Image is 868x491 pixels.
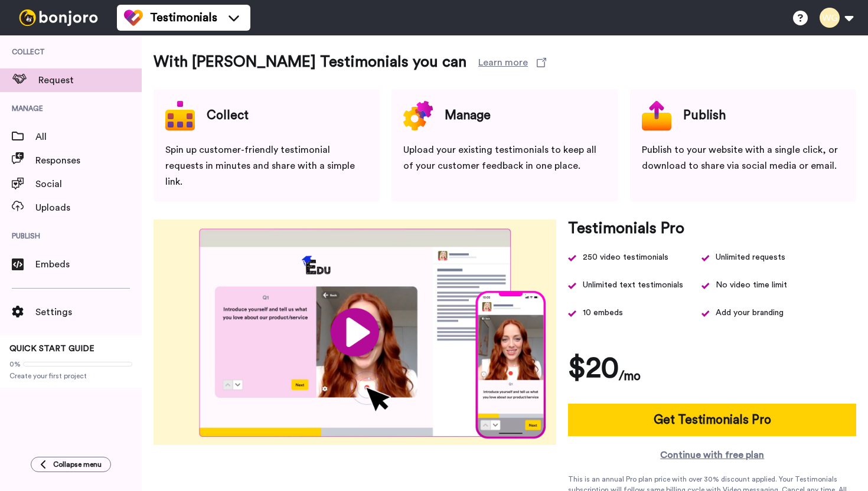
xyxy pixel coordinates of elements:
[35,177,142,191] span: Social
[716,250,785,266] div: Unlimited requests
[35,305,142,319] span: Settings
[403,142,606,174] div: Upload your existing testimonials to keep all of your customer feedback in one place.
[35,201,142,215] span: Uploads
[445,101,491,130] div: Manage
[568,448,856,462] a: Continue with free plan
[478,55,528,70] div: Learn more
[53,460,102,469] span: Collapse menu
[9,371,132,381] span: Create your first project
[583,250,668,266] div: 250 video testimonials
[683,101,726,130] div: Publish
[35,257,142,271] span: Embeds
[14,9,103,26] img: bj-logo-header-white.svg
[31,457,111,472] button: Collapse menu
[478,55,546,70] a: Learn more
[642,142,844,174] div: Publish to your website with a single click, or download to share via social media or email.
[124,8,143,27] img: tm-color.svg
[583,277,683,293] span: Unlimited text testimonials
[583,305,623,321] span: 10 embeds
[568,220,684,238] h3: Testimonials Pro
[716,277,787,293] span: No video time limit
[35,153,142,168] span: Responses
[207,101,249,130] div: Collect
[154,53,466,71] h3: With [PERSON_NAME] Testimonials you can
[654,410,771,430] div: Get Testimonials Pro
[9,359,21,369] span: 0%
[9,345,94,353] span: QUICK START GUIDE
[150,9,217,26] span: Testimonials
[165,142,368,190] div: Spin up customer-friendly testimonial requests in minutes and share with a simple link.
[568,351,619,386] h1: $20
[619,366,641,386] h4: /mo
[38,73,142,87] span: Request
[716,305,784,321] span: Add your branding
[35,130,142,144] span: All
